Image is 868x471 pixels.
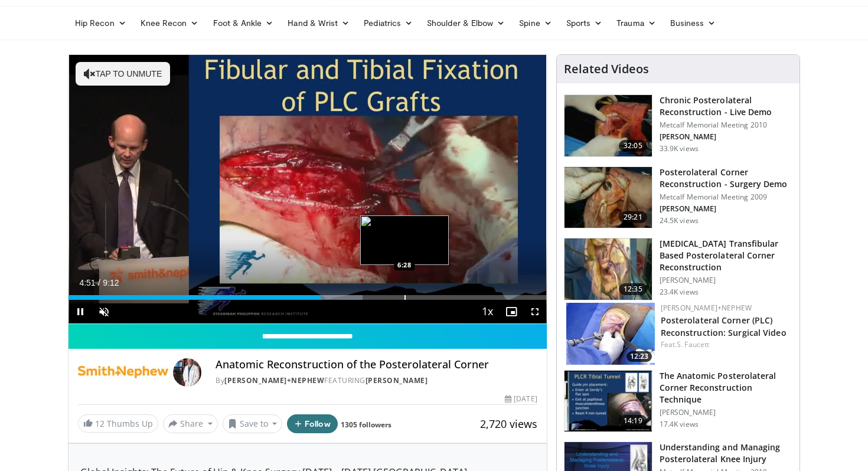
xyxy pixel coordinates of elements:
[660,370,792,405] h3: The Anatomic Posterolateral Corner Reconstruction Technique
[133,11,206,35] a: Knee Recon
[78,358,168,387] img: Smith+Nephew
[223,414,283,433] button: Save to
[512,11,559,35] a: Spine
[360,215,449,265] img: image.jpeg
[564,62,649,76] h4: Related Videos
[660,204,792,214] p: [PERSON_NAME]
[677,339,709,349] a: S. Faucett
[663,11,723,35] a: Business
[566,303,655,365] a: 12:23
[78,414,158,433] a: 12 Thumbs Up
[480,417,537,431] span: 2,720 views
[619,140,647,152] span: 32:05
[660,144,699,153] p: 33.9K views
[68,295,547,300] div: Progress Bar
[76,62,170,86] button: Tap to unmute
[660,132,792,142] p: [PERSON_NAME]
[341,420,391,430] a: 1305 followers
[505,394,537,404] div: [DATE]
[98,278,100,287] span: /
[660,216,699,225] p: 24.5K views
[660,441,792,465] h3: Understanding and Managing Posterolateral Knee Injury
[95,418,105,429] span: 12
[163,414,218,433] button: Share
[660,166,792,190] h3: Posterolateral Corner Reconstruction - Surgery Demo
[619,415,647,427] span: 14:19
[79,278,95,287] span: 4:51
[564,167,652,228] img: 672741_3.png.150x105_q85_crop-smart_upscale.jpg
[660,276,792,285] p: [PERSON_NAME]
[216,375,537,386] div: By FEATURING
[660,94,792,118] h3: Chronic Posterolateral Reconstruction - Live Demo
[173,358,201,387] img: Avatar
[626,351,652,362] span: 12:23
[564,166,792,229] a: 29:21 Posterolateral Corner Reconstruction - Surgery Demo Metcalf Memorial Meeting 2009 [PERSON_N...
[92,300,116,323] button: Unmute
[559,11,610,35] a: Sports
[660,120,792,130] p: Metcalf Memorial Meeting 2010
[564,371,652,432] img: 291499_0001_1.png.150x105_q85_crop-smart_upscale.jpg
[564,94,792,157] a: 32:05 Chronic Posterolateral Reconstruction - Live Demo Metcalf Memorial Meeting 2010 [PERSON_NAM...
[566,303,655,365] img: aa71ed70-e7f5-4b18-9de6-7588daab5da2.150x105_q85_crop-smart_upscale.jpg
[661,303,752,313] a: [PERSON_NAME]+Nephew
[103,278,119,287] span: 9:12
[619,211,647,223] span: 29:21
[564,370,792,433] a: 14:19 The Anatomic Posterolateral Corner Reconstruction Technique [PERSON_NAME] 17.4K views
[500,300,523,323] button: Enable picture-in-picture mode
[420,11,512,35] a: Shoulder & Elbow
[660,287,699,297] p: 23.4K views
[523,300,547,323] button: Fullscreen
[661,315,787,338] a: Posterolateral Corner (PLC) Reconstruction: Surgical Video
[564,95,652,156] img: lap_3.png.150x105_q85_crop-smart_upscale.jpg
[280,11,357,35] a: Hand & Wrist
[216,358,537,371] h4: Anatomic Reconstruction of the Posterolateral Corner
[224,375,324,385] a: [PERSON_NAME]+Nephew
[476,300,500,323] button: Playback Rate
[609,11,663,35] a: Trauma
[287,414,338,433] button: Follow
[564,238,792,300] a: 12:35 [MEDICAL_DATA] Transfibular Based Posterolateral Corner Reconstruction [PERSON_NAME] 23.4K ...
[619,283,647,295] span: 12:35
[68,11,133,35] a: Hip Recon
[68,55,547,324] video-js: Video Player
[661,339,790,350] div: Feat.
[357,11,420,35] a: Pediatrics
[660,192,792,202] p: Metcalf Memorial Meeting 2009
[660,420,699,429] p: 17.4K views
[660,238,792,273] h3: [MEDICAL_DATA] Transfibular Based Posterolateral Corner Reconstruction
[366,375,428,385] a: [PERSON_NAME]
[564,238,652,300] img: Arciero_-_PLC_3.png.150x105_q85_crop-smart_upscale.jpg
[68,300,92,323] button: Pause
[206,11,281,35] a: Foot & Ankle
[660,408,792,417] p: [PERSON_NAME]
